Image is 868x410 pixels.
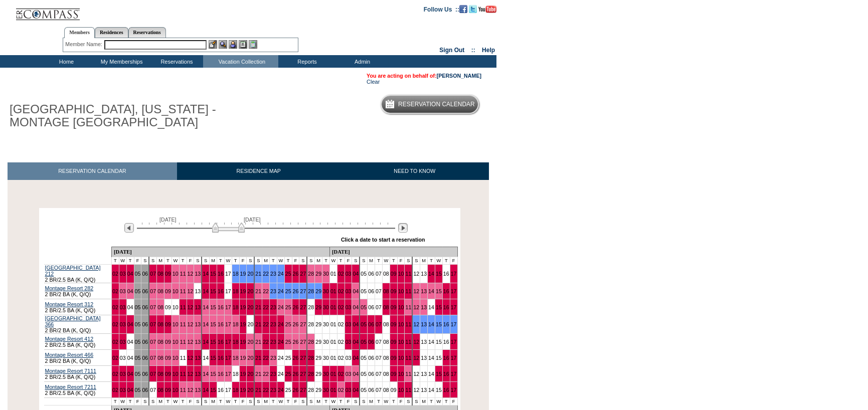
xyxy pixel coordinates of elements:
a: 14 [203,321,209,327]
a: 22 [263,288,269,294]
a: 03 [120,321,126,327]
a: 03 [120,288,126,294]
a: 03 [345,271,352,277]
a: 05 [135,288,141,294]
a: 16 [218,288,224,294]
a: 13 [195,304,201,310]
a: 17 [451,321,457,327]
a: 08 [157,271,163,277]
a: 04 [127,304,133,310]
a: Follow us on Twitter [469,6,477,12]
a: 12 [413,339,419,345]
a: 13 [421,321,427,327]
a: 05 [361,339,367,345]
a: 02 [338,271,344,277]
a: 09 [391,321,397,327]
a: 08 [157,288,163,294]
a: 02 [338,339,344,345]
img: b_edit.gif [209,40,217,49]
a: 08 [383,288,389,294]
a: 27 [300,355,306,361]
a: 09 [165,339,171,345]
a: 04 [127,339,133,345]
a: 02 [338,304,344,310]
a: 07 [150,355,156,361]
a: 12 [188,339,194,345]
a: 06 [368,321,374,327]
a: 12 [413,271,419,277]
a: 16 [443,271,449,277]
a: 18 [233,288,239,294]
a: 17 [225,288,231,294]
a: 24 [278,355,284,361]
a: 11 [180,355,186,361]
a: 08 [383,271,389,277]
a: 19 [240,339,246,345]
a: 15 [210,288,216,294]
a: 30 [323,271,329,277]
a: 27 [300,321,306,327]
a: 10 [172,288,179,294]
a: 18 [233,339,239,345]
a: 28 [308,288,314,294]
a: 12 [188,355,194,361]
td: My Memberships [93,55,148,68]
a: 30 [323,321,329,327]
a: 26 [293,304,299,310]
a: 21 [255,355,261,361]
a: 01 [330,355,336,361]
a: 10 [172,355,179,361]
a: 14 [428,271,434,277]
a: RESIDENCE MAP [177,162,340,180]
a: 11 [180,271,186,277]
a: 13 [421,304,427,310]
a: 19 [240,355,246,361]
a: 01 [330,339,336,345]
a: 27 [300,288,306,294]
a: 03 [120,304,126,310]
a: 11 [405,304,411,310]
td: Home [38,55,93,68]
a: RESERVATION CALENDAR [8,162,177,180]
a: 29 [315,288,321,294]
a: 12 [188,288,194,294]
a: 04 [353,355,359,361]
a: 22 [263,339,269,345]
td: Reservations [148,55,203,68]
a: 18 [233,304,239,310]
a: 24 [278,321,284,327]
a: NEED TO KNOW [340,162,489,180]
a: 26 [293,355,299,361]
a: 15 [436,288,442,294]
a: 17 [451,288,457,294]
a: 03 [120,339,126,345]
a: 13 [195,288,201,294]
a: 21 [255,321,261,327]
a: 05 [135,355,141,361]
a: 06 [368,288,374,294]
a: 22 [263,355,269,361]
a: 05 [361,271,367,277]
a: Montage Resort 466 [45,352,94,358]
a: 19 [240,271,246,277]
a: 12 [188,304,194,310]
a: 21 [255,339,261,345]
img: Next [398,223,408,233]
a: 05 [135,304,141,310]
a: Help [482,47,495,54]
a: 09 [391,339,397,345]
a: 25 [285,288,291,294]
a: 06 [142,321,148,327]
a: Residences [95,27,128,38]
a: 06 [142,304,148,310]
a: 16 [218,304,224,310]
a: 25 [285,271,291,277]
a: 03 [120,271,126,277]
a: 12 [188,321,194,327]
a: 02 [112,304,118,310]
a: 05 [135,339,141,345]
a: 07 [376,339,382,345]
a: 04 [127,321,133,327]
a: 09 [165,271,171,277]
a: 16 [443,321,449,327]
